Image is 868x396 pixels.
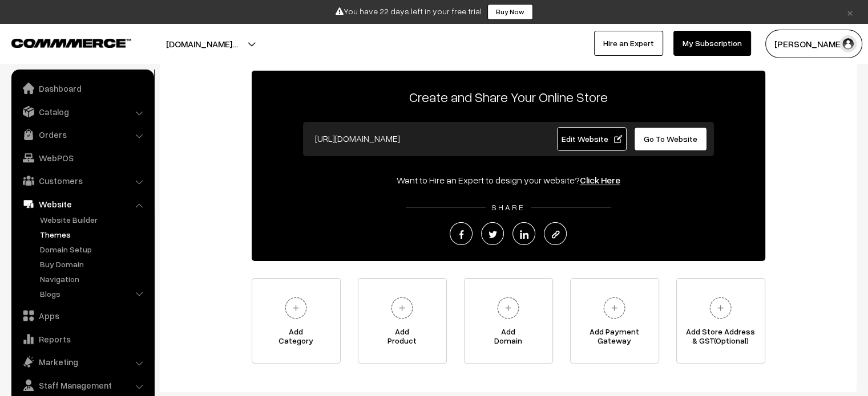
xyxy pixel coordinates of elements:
a: Apps [14,305,150,326]
a: Buy Now [487,4,533,20]
span: Go To Website [644,134,697,144]
a: AddProduct [358,278,447,364]
a: Staff Management [14,375,150,395]
a: AddDomain [464,278,553,364]
img: plus.svg [280,292,312,324]
img: COMMMERCE [11,39,131,47]
a: Marketing [14,352,150,372]
a: Navigation [37,273,150,285]
a: Add Store Address& GST(Optional) [676,278,765,364]
button: [DOMAIN_NAME]… [126,30,278,58]
img: user [839,35,857,52]
p: Create and Share Your Online Store [252,87,765,107]
img: plus.svg [386,292,418,324]
span: Add Category [252,327,340,350]
a: Add PaymentGateway [570,278,659,364]
a: Blogs [37,288,150,300]
div: You have 22 days left in your free trial [4,4,864,20]
button: [PERSON_NAME] [765,30,862,58]
span: Add Payment Gateway [571,327,659,350]
a: Hire an Expert [594,31,663,56]
span: Add Product [358,327,446,350]
img: plus.svg [705,292,736,324]
a: × [842,5,858,19]
a: Website Builder [37,214,150,226]
span: SHARE [486,202,531,212]
a: Buy Domain [37,258,150,270]
span: Add Domain [465,327,552,350]
a: Edit Website [557,127,627,151]
img: plus.svg [492,292,524,324]
a: AddCategory [252,278,341,364]
span: Add Store Address & GST(Optional) [677,327,765,350]
a: Reports [14,329,150,349]
a: WebPOS [14,148,150,168]
div: Want to Hire an Expert to design your website? [252,173,765,187]
a: Themes [37,228,150,240]
a: COMMMERCE [11,35,111,49]
a: Catalog [14,101,150,122]
a: Orders [14,124,150,145]
a: Website [14,194,150,214]
a: Dashboard [14,78,150,99]
a: My Subscription [673,31,751,56]
a: Domain Setup [37,243,150,255]
span: Edit Website [561,134,622,144]
img: plus.svg [599,292,630,324]
a: Go To Website [634,127,708,151]
a: Click Here [580,174,620,186]
a: Customers [14,170,150,191]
